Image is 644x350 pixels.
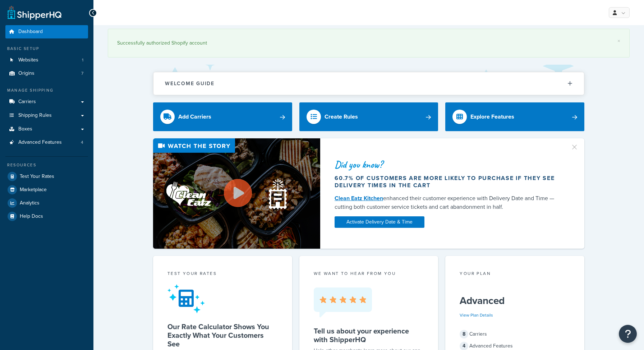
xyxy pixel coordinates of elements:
li: Websites [5,54,88,67]
a: Clean Eatz Kitchen [335,194,383,202]
span: Test Your Rates [20,174,54,180]
span: Dashboard [18,29,43,35]
div: Create Rules [325,112,358,122]
button: Open Resource Center [619,325,637,343]
span: Shipping Rules [18,112,52,119]
a: Carriers [5,95,88,109]
h2: Welcome Guide [165,81,215,86]
span: Marketplace [20,187,47,193]
div: Test your rates [167,270,278,278]
a: Origins7 [5,67,88,80]
span: Help Docs [20,213,43,220]
div: Basic Setup [5,46,88,52]
span: 1 [82,57,83,63]
a: Explore Features [445,102,584,131]
a: Websites1 [5,54,88,67]
span: Analytics [20,200,40,206]
span: 8 [460,330,468,339]
a: Create Rules [299,102,438,131]
a: Dashboard [5,25,88,38]
a: Help Docs [5,210,88,223]
div: Manage Shipping [5,87,88,93]
a: View Plan Details [460,312,493,318]
div: Successfully authorized Shopify account [117,38,620,48]
div: Resources [5,162,88,168]
li: Origins [5,67,88,80]
a: Marketplace [5,183,88,196]
div: Your Plan [460,270,570,278]
div: Explore Features [470,112,514,122]
div: 60.7% of customers are more likely to purchase if they see delivery times in the cart [335,175,562,189]
button: Welcome Guide [153,72,584,95]
div: enhanced their customer experience with Delivery Date and Time — cutting both customer service ti... [335,194,562,211]
img: Video thumbnail [153,138,320,249]
span: Origins [18,70,34,77]
div: Carriers [460,329,570,339]
div: Did you know? [335,160,562,170]
a: Test Your Rates [5,170,88,183]
span: Websites [18,57,38,63]
a: Advanced Features4 [5,136,88,149]
span: Carriers [18,99,36,105]
div: Add Carriers [178,112,211,122]
p: we want to hear from you [314,270,424,277]
h5: Tell us about your experience with ShipperHQ [314,327,424,344]
span: Boxes [18,126,32,132]
a: Add Carriers [153,102,292,131]
h5: Our Rate Calculator Shows You Exactly What Your Customers See [167,322,278,348]
li: Advanced Features [5,136,88,149]
a: × [617,38,620,44]
span: Advanced Features [18,139,62,146]
span: 7 [81,70,83,77]
span: 4 [81,139,83,146]
a: Boxes [5,123,88,136]
a: Shipping Rules [5,109,88,122]
a: Analytics [5,197,88,209]
h5: Advanced [460,295,570,307]
a: Activate Delivery Date & Time [335,216,424,228]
